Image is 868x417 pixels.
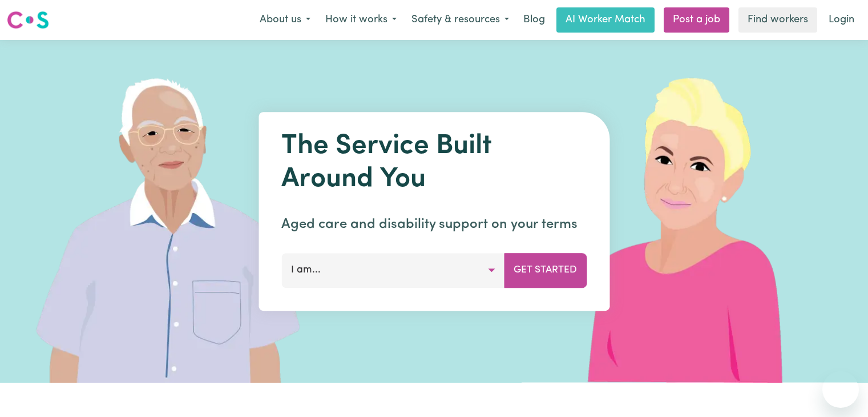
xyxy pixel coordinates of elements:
img: Careseekers logo [7,10,49,30]
a: Post a job [664,7,729,33]
button: About us [252,8,318,32]
a: AI Worker Match [556,7,655,33]
button: I am... [281,253,504,287]
a: Find workers [738,7,817,33]
p: Aged care and disability support on your terms [281,214,587,235]
a: Careseekers logo [7,7,49,33]
h1: The Service Built Around You [281,130,587,196]
button: Get Started [504,253,587,287]
a: Login [822,7,861,33]
iframe: Button to launch messaging window [822,371,859,408]
a: Blog [516,7,552,33]
button: How it works [318,8,404,32]
button: Safety & resources [404,8,516,32]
